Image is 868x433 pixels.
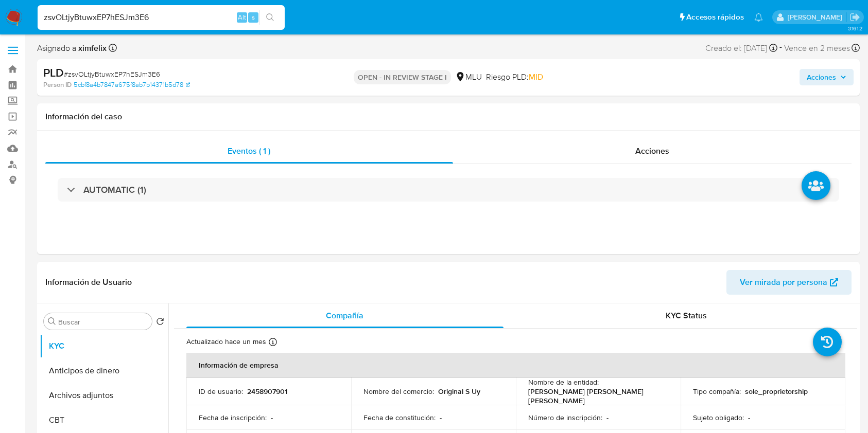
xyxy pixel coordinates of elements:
button: Archivos adjuntos [40,383,168,408]
p: 2458907901 [247,387,287,396]
span: Ver mirada por persona [740,270,827,295]
button: Anticipos de dinero [40,358,168,383]
span: Compañía [326,310,363,321]
p: Nombre de la entidad : [528,377,599,387]
a: 5cbf8a4b7847a675f8ab7b14371b5d78 [74,80,190,89]
p: Tipo compañía : [693,387,741,396]
p: Número de inscripción : [528,413,602,422]
div: MLU [455,71,482,83]
span: Alt [238,12,246,22]
p: - [606,413,609,422]
span: # zsvOLtjyBtuwxEP7hESJm3E6 [64,69,160,79]
p: ximena.felix@mercadolibre.com [788,12,846,22]
h3: AUTOMATIC (1) [83,184,146,195]
span: Acciones [807,69,836,85]
span: MID [529,71,543,83]
span: KYC Status [666,310,707,321]
h1: Información de Usuario [45,277,132,287]
div: AUTOMATIC (1) [58,178,839,202]
button: KYC [40,334,168,358]
p: Nombre del comercio : [363,387,434,396]
p: sole_proprietorship [745,387,808,396]
p: - [271,413,273,422]
p: Fecha de constitución : [363,413,436,422]
span: Eventos ( 1 ) [228,145,270,157]
p: - [748,413,750,422]
button: Buscar [48,317,56,326]
b: ximfelix [76,42,107,54]
span: s [252,12,255,22]
span: Acciones [635,145,669,157]
span: Accesos rápidos [686,12,744,23]
p: OPEN - IN REVIEW STAGE I [354,70,451,84]
p: Original S Uy [438,387,480,396]
p: - [440,413,442,422]
button: CBT [40,408,168,432]
input: Buscar usuario o caso... [38,11,285,24]
p: [PERSON_NAME] [PERSON_NAME] [PERSON_NAME] [528,387,664,405]
p: Sujeto obligado : [693,413,744,422]
p: Actualizado hace un mes [186,337,266,347]
span: - [779,41,782,55]
span: Asignado a [37,43,107,54]
button: Ver mirada por persona [726,270,852,295]
p: Fecha de inscripción : [199,413,267,422]
button: Volver al orden por defecto [156,317,164,329]
b: Person ID [43,80,72,89]
button: Acciones [800,69,854,85]
button: search-icon [259,10,281,25]
input: Buscar [58,317,148,327]
p: ID de usuario : [199,387,243,396]
h1: Información del caso [45,112,852,122]
b: PLD [43,64,64,81]
span: Vence en 2 meses [784,43,850,54]
span: Riesgo PLD: [486,71,543,83]
div: Creado el: [DATE] [705,41,777,55]
a: Notificaciones [754,13,763,22]
th: Información de empresa [186,353,845,377]
a: Salir [849,12,860,23]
